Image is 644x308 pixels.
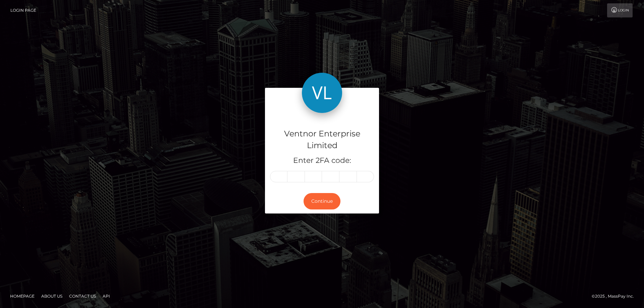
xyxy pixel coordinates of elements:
[302,73,342,113] img: Ventnor Enterprise Limited
[66,291,99,301] a: Contact Us
[270,128,374,151] h4: Ventnor Enterprise Limited
[100,291,113,301] a: API
[607,3,633,17] a: Login
[10,3,36,17] a: Login Page
[7,291,37,301] a: Homepage
[39,291,65,301] a: About Us
[592,293,639,300] div: © 2025 , MassPay Inc.
[304,193,340,209] button: Continue
[270,156,374,166] h5: Enter 2FA code:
